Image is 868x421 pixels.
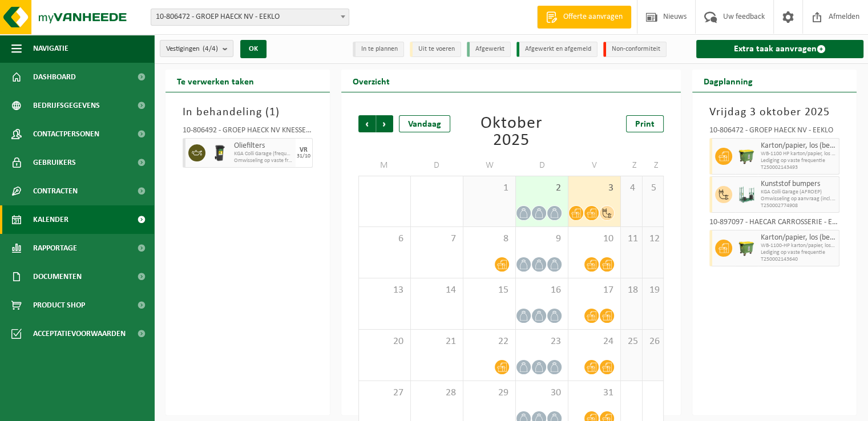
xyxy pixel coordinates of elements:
[522,335,562,348] span: 23
[417,284,457,297] span: 14
[626,115,664,132] a: Print
[211,144,228,161] img: WB-0240-HPE-BK-01
[738,148,755,165] img: WB-1100-HPE-GN-51
[365,233,405,245] span: 6
[568,155,621,176] td: V
[574,233,615,245] span: 10
[467,42,511,57] li: Afgewerkt
[463,115,558,149] div: Oktober 2025
[574,182,615,195] span: 3
[469,335,510,348] span: 22
[761,249,836,256] span: Lediging op vaste frequentie
[151,9,349,25] span: 10-806472 - GROEP HAECK NV - EEKLO
[643,155,664,176] td: Z
[574,284,615,297] span: 17
[648,284,658,297] span: 19
[151,9,349,26] span: 10-806472 - GROEP HAECK NV - EEKLO
[648,335,658,348] span: 26
[761,164,836,171] span: T250002143493
[341,70,401,92] h2: Overzicht
[33,177,78,205] span: Contracten
[761,196,836,203] span: Omwisseling op aanvraag (incl. verwerking)
[627,233,636,245] span: 11
[627,335,636,348] span: 25
[574,335,615,348] span: 24
[203,45,218,52] count: (4/4)
[33,205,68,234] span: Kalender
[33,234,77,262] span: Rapportage
[297,153,310,159] div: 31/10
[358,155,411,176] td: M
[522,182,562,195] span: 2
[33,262,82,291] span: Documenten
[469,284,510,297] span: 15
[33,291,85,319] span: Product Shop
[621,155,642,176] td: Z
[574,387,615,399] span: 31
[537,6,631,29] a: Offerte aanvragen
[365,335,405,348] span: 20
[761,242,836,249] span: WB-1100-HP karton/papier, los (bedrijven)
[410,42,461,57] li: Uit te voeren
[269,107,276,118] span: 1
[709,104,839,121] h3: Vrijdag 3 oktober 2025
[33,120,99,148] span: Contactpersonen
[33,148,76,177] span: Gebruikers
[761,180,836,189] span: Kunststof bumpers
[33,91,100,120] span: Bedrijfsgegevens
[240,40,267,58] button: OK
[522,284,562,297] span: 16
[376,115,393,132] span: Volgende
[300,147,308,153] div: VR
[522,387,562,399] span: 30
[469,387,510,399] span: 29
[627,182,636,195] span: 4
[761,157,836,164] span: Lediging op vaste frequentie
[692,70,764,92] h2: Dagplanning
[738,186,755,203] img: PB-MR-5500-MET-GN-01
[234,157,293,164] span: Omwisseling op vaste frequentie (incl. verwerking)
[33,319,126,348] span: Acceptatievoorwaarden
[709,218,839,230] div: 10-897097 - HAECAR CARROSSERIE - EEKLO
[516,155,568,176] td: D
[516,42,597,57] li: Afgewerkt en afgemeld
[234,141,293,151] span: Oliefilters
[648,233,658,245] span: 12
[761,233,836,242] span: Karton/papier, los (bedrijven)
[560,11,625,23] span: Offerte aanvragen
[417,335,457,348] span: 21
[166,41,218,58] span: Vestigingen
[33,34,68,63] span: Navigatie
[696,40,863,58] a: Extra taak aanvragen
[399,115,450,132] div: Vandaag
[463,155,516,176] td: W
[358,115,376,132] span: Vorige
[761,203,836,209] span: T250002774908
[469,182,510,195] span: 1
[469,233,510,245] span: 8
[411,155,463,176] td: D
[635,120,655,129] span: Print
[365,387,405,399] span: 27
[603,42,667,57] li: Non-conformiteit
[522,233,562,245] span: 9
[183,127,313,138] div: 10-806492 - GROEP HAECK NV KNESSELARE - AALTER
[648,182,658,195] span: 5
[761,189,836,196] span: KGA Colli Garage (AFROEP)
[761,151,836,157] span: WB-1100 HP karton/papier, los (bedrijven)
[709,127,839,138] div: 10-806472 - GROEP HAECK NV - EEKLO
[365,284,405,297] span: 13
[761,256,836,263] span: T250002143640
[234,151,293,157] span: KGA Colli Garage (frequentie)
[165,70,265,92] h2: Te verwerken taken
[417,233,457,245] span: 7
[417,387,457,399] span: 28
[160,40,233,57] button: Vestigingen(4/4)
[738,240,755,257] img: WB-1100-HPE-GN-50
[183,104,313,121] h3: In behandeling ( )
[761,141,836,151] span: Karton/papier, los (bedrijven)
[627,284,636,297] span: 18
[353,42,404,57] li: In te plannen
[33,63,76,91] span: Dashboard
